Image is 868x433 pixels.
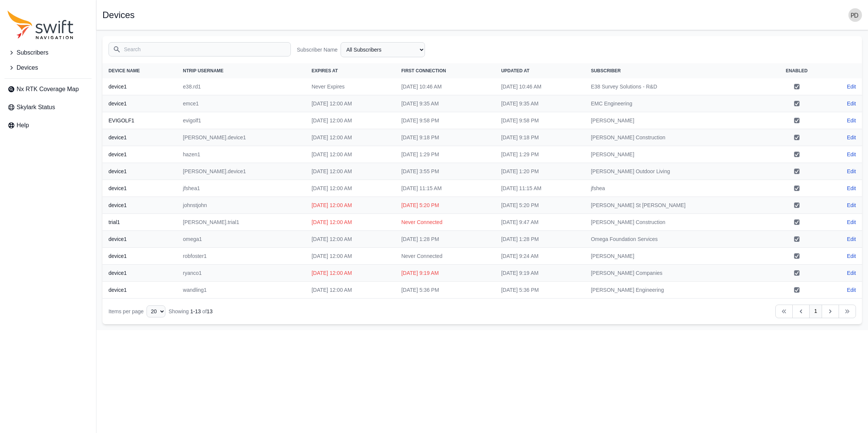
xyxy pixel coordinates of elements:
[585,78,767,95] td: E38 Survey Solutions - R&D
[312,68,338,73] span: Expires At
[495,163,585,180] td: [DATE] 1:20 PM
[585,146,767,163] td: [PERSON_NAME]
[102,282,177,299] th: device1
[585,112,767,129] td: [PERSON_NAME]
[306,146,395,163] td: [DATE] 12:00 AM
[585,63,767,78] th: Subscriber
[5,100,92,115] a: Skylark Status
[768,63,826,78] th: Enabled
[501,68,529,73] span: Updated At
[102,78,177,95] th: device1
[847,117,856,124] a: Edit
[177,78,306,95] td: e38.rd1
[102,95,177,112] th: device1
[395,180,495,197] td: [DATE] 11:15 AM
[102,11,134,20] h1: Devices
[495,129,585,146] td: [DATE] 9:18 PM
[585,129,767,146] td: [PERSON_NAME] Construction
[108,308,144,314] span: Items per page
[17,103,55,112] span: Skylark Status
[306,265,395,282] td: [DATE] 12:00 AM
[297,46,338,53] label: Subscriber Name
[495,95,585,112] td: [DATE] 9:35 AM
[395,265,495,282] td: [DATE] 9:19 AM
[585,248,767,265] td: [PERSON_NAME]
[847,134,856,141] a: Edit
[847,286,856,294] a: Edit
[495,265,585,282] td: [DATE] 9:19 AM
[306,214,395,231] td: [DATE] 12:00 AM
[495,282,585,299] td: [DATE] 5:36 PM
[847,269,856,277] a: Edit
[495,231,585,248] td: [DATE] 1:28 PM
[395,214,495,231] td: Never Connected
[585,197,767,214] td: [PERSON_NAME] St [PERSON_NAME]
[495,197,585,214] td: [DATE] 5:20 PM
[177,265,306,282] td: ryanco1
[102,129,177,146] th: device1
[585,282,767,299] td: [PERSON_NAME] Engineering
[585,231,767,248] td: Omega Foundation Services
[495,214,585,231] td: [DATE] 9:47 AM
[847,151,856,158] a: Edit
[102,265,177,282] th: device1
[395,231,495,248] td: [DATE] 1:28 PM
[102,299,862,324] nav: Table navigation
[17,48,48,57] span: Subscribers
[102,63,177,78] th: Device Name
[395,78,495,95] td: [DATE] 10:46 AM
[177,63,306,78] th: NTRIP Username
[177,129,306,146] td: [PERSON_NAME].device1
[495,248,585,265] td: [DATE] 9:24 AM
[147,305,165,317] select: Display Limit
[102,163,177,180] th: device1
[177,214,306,231] td: [PERSON_NAME].trial1
[847,252,856,260] a: Edit
[5,118,92,133] a: Help
[102,146,177,163] th: device1
[585,214,767,231] td: [PERSON_NAME] Construction
[102,214,177,231] th: trial1
[395,112,495,129] td: [DATE] 9:58 PM
[177,197,306,214] td: johnstjohn
[395,95,495,112] td: [DATE] 9:35 AM
[190,308,201,314] span: 1 - 13
[306,282,395,299] td: [DATE] 12:00 AM
[495,78,585,95] td: [DATE] 10:46 AM
[177,163,306,180] td: [PERSON_NAME].device1
[108,42,291,56] input: Search
[847,218,856,226] a: Edit
[177,112,306,129] td: evigolf1
[306,95,395,112] td: [DATE] 12:00 AM
[585,265,767,282] td: [PERSON_NAME] Companies
[17,85,79,94] span: Nx RTK Coverage Map
[102,248,177,265] th: device1
[395,129,495,146] td: [DATE] 9:18 PM
[306,197,395,214] td: [DATE] 12:00 AM
[495,112,585,129] td: [DATE] 9:58 PM
[585,95,767,112] td: EMC Engineering
[401,68,446,73] span: First Connection
[847,184,856,192] a: Edit
[17,121,29,130] span: Help
[102,231,177,248] th: device1
[341,42,425,57] select: Subscriber
[177,146,306,163] td: hazen1
[847,168,856,175] a: Edit
[395,163,495,180] td: [DATE] 3:55 PM
[207,308,213,314] span: 13
[306,231,395,248] td: [DATE] 12:00 AM
[102,112,177,129] th: EVIGOLF1
[847,201,856,209] a: Edit
[395,146,495,163] td: [DATE] 1:29 PM
[168,308,212,315] div: Showing of
[102,180,177,197] th: device1
[306,163,395,180] td: [DATE] 12:00 AM
[177,282,306,299] td: wandling1
[5,82,92,97] a: Nx RTK Coverage Map
[17,63,38,72] span: Devices
[306,129,395,146] td: [DATE] 12:00 AM
[177,95,306,112] td: emce1
[585,163,767,180] td: [PERSON_NAME] Outdoor Living
[5,60,92,75] button: Devices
